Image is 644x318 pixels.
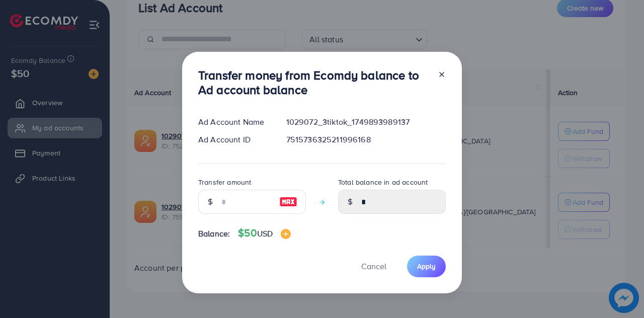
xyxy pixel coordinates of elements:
[278,134,454,145] div: 7515736325211996168
[190,116,278,128] div: Ad Account Name
[417,261,436,271] span: Apply
[198,228,230,240] span: Balance:
[198,68,430,97] h3: Transfer money from Ecomdy balance to Ad account balance
[198,177,251,187] label: Transfer amount
[349,256,399,277] button: Cancel
[257,228,273,239] span: USD
[361,261,386,272] span: Cancel
[407,256,446,277] button: Apply
[281,229,291,239] img: image
[238,227,291,240] h4: $50
[278,116,454,128] div: 1029072_3tiktok_1749893989137
[190,134,278,145] div: Ad Account ID
[279,196,297,208] img: image
[338,177,428,187] label: Total balance in ad account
